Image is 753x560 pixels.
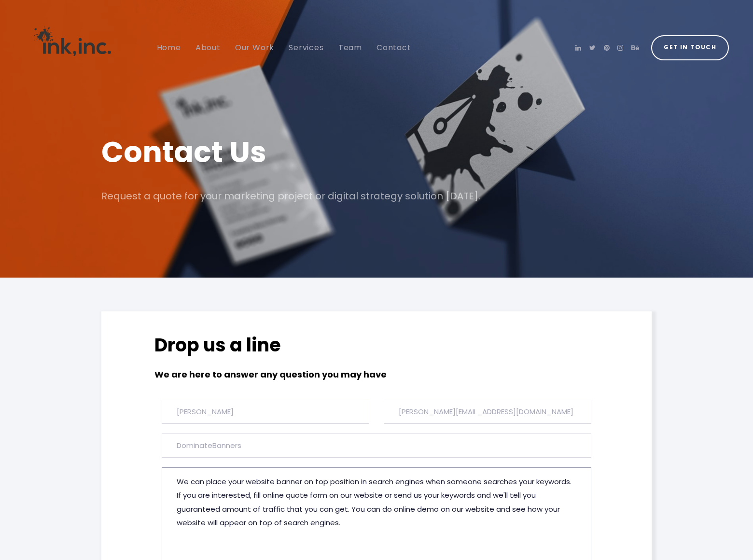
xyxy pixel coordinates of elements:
[162,434,591,458] input: Company
[157,42,181,53] span: Home
[195,42,221,53] span: About
[384,400,591,424] input: Email Address *
[101,187,652,205] p: Request a quote for your marketing project or digital strategy solution [DATE].
[651,35,729,60] a: Get in Touch
[154,333,415,357] h2: Drop us a line
[376,42,411,53] span: Contact
[235,42,274,53] span: Our Work
[338,42,362,53] span: Team
[664,42,716,53] span: Get in Touch
[162,400,369,424] input: Full Name *
[154,368,415,382] h6: We are here to answer any question you may have
[289,42,323,53] span: Services
[24,9,121,74] img: Ink, Inc. | Marketing Agency
[101,132,652,172] h1: Contact Us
